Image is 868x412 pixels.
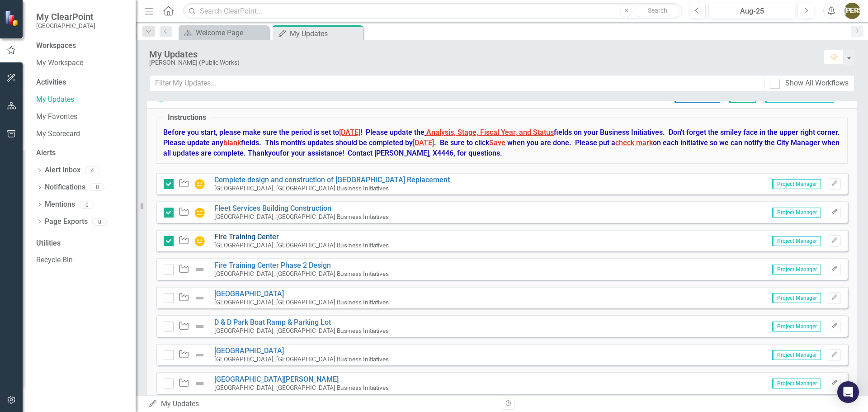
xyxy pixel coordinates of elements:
[149,75,764,92] input: Filter My Updates...
[36,148,127,158] div: Alerts
[426,128,554,137] span: Analysis, Stage, Fiscal Year, and Status
[45,199,75,210] a: Mentions
[214,346,284,355] a: [GEOGRAPHIC_DATA]
[772,236,821,246] span: Project Manager
[844,3,860,19] button: [PERSON_NAME]
[194,264,205,275] img: Not Defined
[194,179,205,189] img: In Progress
[214,318,331,327] a: D & D Park Boat Ramp & Parking Lot
[194,350,205,360] img: Not Defined
[194,321,205,332] img: Not Defined
[36,129,127,139] a: My Scorecard
[36,58,127,68] a: My Workspace
[214,289,284,298] a: [GEOGRAPHIC_DATA]
[194,378,205,389] img: Not Defined
[36,95,127,105] a: My Updates
[214,327,389,334] small: [GEOGRAPHIC_DATA], [GEOGRAPHIC_DATA] Business Initiatives
[223,138,241,147] span: blank
[183,3,682,19] input: Search ClearPoint...
[772,379,821,388] span: Project Manager
[194,207,205,218] img: In Progress
[489,138,505,147] span: Save
[36,11,95,22] span: My ClearPoint
[148,399,495,409] div: My Updates
[772,322,821,331] span: Project Manager
[772,265,821,275] span: Project Manager
[80,201,94,208] div: 0
[214,261,331,270] a: Fire Training Center Phase 2 Design
[214,185,389,192] small: [GEOGRAPHIC_DATA], [GEOGRAPHIC_DATA] Business Initiatives
[194,236,205,246] img: In Progress
[36,77,127,88] div: Activities
[163,113,211,123] legend: Instructions
[36,238,127,249] div: Utilities
[837,381,859,403] div: Open Intercom Messenger
[648,7,667,14] span: Search
[196,27,267,38] div: Welcome Page
[4,9,21,27] img: ClearPoint Strategy
[708,3,795,19] button: Aug-25
[214,175,450,184] a: Complete design and construction of [GEOGRAPHIC_DATA] Replacement
[785,78,849,89] div: Show All Workflows
[181,27,267,38] a: Welcome Page
[36,112,127,122] a: My Favorites
[772,350,821,360] span: Project Manager
[149,49,815,59] div: My Updates
[163,128,840,157] strong: Before you start, please make sure the period is set to ! Please update the fields on your Busine...
[772,208,821,218] span: Project Manager
[92,218,107,226] div: 0
[214,384,389,391] small: [GEOGRAPHIC_DATA], [GEOGRAPHIC_DATA] Business Initiatives
[36,255,127,265] a: Recycle Bin
[339,128,360,137] span: [DATE]
[214,375,339,384] a: [GEOGRAPHIC_DATA][PERSON_NAME]
[90,184,104,191] div: 0
[214,298,389,306] small: [GEOGRAPHIC_DATA], [GEOGRAPHIC_DATA] Business Initiatives
[290,28,361,39] div: My Updates
[615,138,653,147] span: check mark
[712,6,792,17] div: Aug-25
[85,166,99,174] div: 4
[36,22,95,29] small: [GEOGRAPHIC_DATA]
[214,204,331,213] a: Fleet Services Building Construction
[214,355,389,363] small: [GEOGRAPHIC_DATA], [GEOGRAPHIC_DATA] Business Initiatives
[194,293,205,303] img: Not Defined
[214,270,389,277] small: [GEOGRAPHIC_DATA], [GEOGRAPHIC_DATA] Business Initiatives
[413,138,434,147] span: [DATE]
[772,179,821,189] span: Project Manager
[268,149,280,157] span: you
[214,242,389,249] small: [GEOGRAPHIC_DATA], [GEOGRAPHIC_DATA] Business Initiatives
[45,165,80,175] a: Alert Inbox
[149,59,815,66] div: [PERSON_NAME] (Public Works)
[45,217,88,227] a: Page Exports
[214,232,279,241] a: Fire Training Center
[635,5,680,17] button: Search
[772,293,821,303] span: Project Manager
[45,182,85,193] a: Notifications
[214,213,389,220] small: [GEOGRAPHIC_DATA], [GEOGRAPHIC_DATA] Business Initiatives
[36,41,76,51] div: Workspaces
